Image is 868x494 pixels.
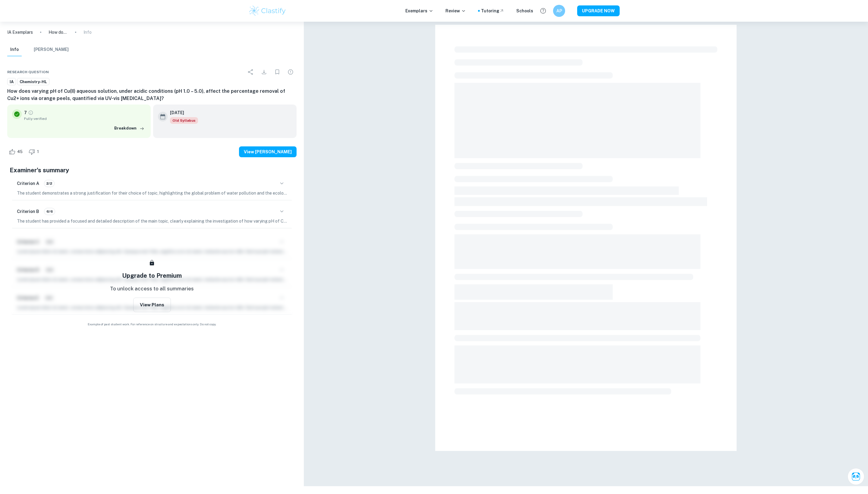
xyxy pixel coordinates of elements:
[24,109,27,116] p: 7
[7,78,16,86] a: IA
[245,66,257,78] div: Share
[848,468,864,485] button: Ask Clai
[556,8,563,14] h6: AP
[239,146,297,157] button: View [PERSON_NAME]
[7,69,49,75] span: Research question
[258,66,270,78] div: Download
[10,166,294,175] h5: Examiner's summary
[7,147,26,157] div: Like
[113,124,146,133] button: Breakdown
[405,8,433,14] p: Exemplars
[27,147,42,157] div: Dislike
[83,29,92,36] p: Info
[24,116,146,121] span: Fully verified
[577,5,620,16] button: UPGRADE NOW
[122,271,182,280] h5: Upgrade to Premium
[17,79,49,85] span: Chemistry-HL
[49,29,68,36] p: How does varying pH of Cu(II) aqueous solution, under acidic conditions (pH 1.0 – 5.0), affect th...
[28,110,33,115] a: Grade fully verified
[538,6,548,16] button: Help and Feedback
[7,88,297,102] h6: How does varying pH of Cu(II) aqueous solution, under acidic conditions (pH 1.0 – 5.0), affect th...
[44,181,54,186] span: 2/2
[170,117,198,124] div: Starting from the May 2025 session, the Chemistry IA requirements have changed. It's OK to refer ...
[170,117,198,124] span: Old Syllabus
[14,149,26,155] span: 45
[271,66,283,78] div: Bookmark
[516,8,533,14] a: Schools
[248,5,287,17] img: Clastify logo
[34,43,69,56] button: [PERSON_NAME]
[170,109,193,116] h6: [DATE]
[44,209,55,214] span: 6/6
[285,66,297,78] div: Report issue
[553,5,565,17] button: AP
[7,29,33,36] a: IA Exemplars
[7,322,297,327] span: Example of past student work. For reference on structure and expectations only. Do not copy.
[17,208,39,215] h6: Criterion B
[17,78,49,86] a: Chemistry-HL
[17,190,287,196] p: The student demonstrates a strong justification for their choice of topic, highlighting the globa...
[7,43,22,56] button: Info
[34,149,42,155] span: 1
[110,285,194,293] p: To unlock access to all summaries
[8,79,16,85] span: IA
[17,218,287,224] p: The student has provided a focused and detailed description of the main topic, clearly explaining...
[17,180,39,187] h6: Criterion A
[133,298,171,312] button: View Plans
[481,8,504,14] a: Tutoring
[445,8,466,14] p: Review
